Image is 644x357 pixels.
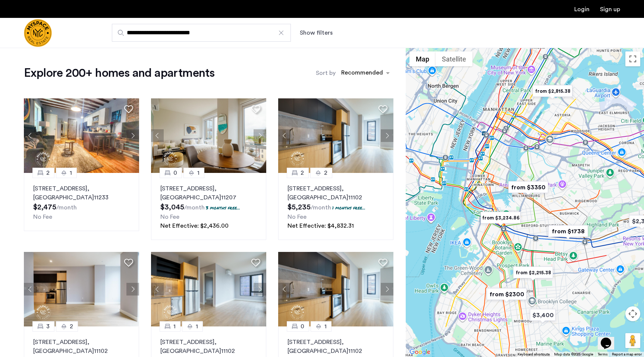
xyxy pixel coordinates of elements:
a: Registration [600,6,620,12]
div: from $2300 [484,286,530,303]
img: Google [408,347,432,357]
p: 1 months free... [332,205,365,211]
button: Previous apartment [278,283,291,296]
label: Sort by [316,69,336,78]
button: Show satellite imagery [436,51,472,66]
button: Previous apartment [151,283,164,296]
div: from $2,815.38 [530,83,575,99]
div: from $3,234.86 [478,209,524,226]
div: from $1738 [545,223,591,240]
span: 1 [70,168,72,177]
span: 3 [46,322,50,331]
img: 1997_638519001096654587.png [151,98,266,173]
span: $3,045 [160,203,184,211]
img: 1997_638519968069068022.png [24,252,139,326]
div: from $3350 [505,179,551,196]
button: Drag Pegman onto the map to open Street View [625,333,640,348]
span: 0 [301,322,304,331]
button: Previous apartment [278,129,291,142]
span: $5,235 [288,203,311,211]
span: 0 [173,168,177,177]
a: Open this area in Google Maps (opens a new window) [408,347,432,357]
div: $3,400 [527,307,559,323]
a: Terms [598,352,607,357]
img: 1997_638519968035243270.png [278,98,393,173]
input: Apartment Search [112,24,291,42]
a: Cazamio Logo [24,19,52,47]
span: 2 [324,168,327,177]
sub: /month [56,205,77,211]
p: [STREET_ADDRESS] 11102 [33,338,130,356]
img: logo [24,19,52,47]
button: Next apartment [126,283,139,296]
h1: Explore 200+ homes and apartments [24,66,214,80]
button: Toggle fullscreen view [625,51,640,66]
p: 3 months free... [206,205,240,211]
img: 1997_638519968035243270.png [278,252,393,326]
a: Report a map error [612,352,642,357]
span: 1 [173,322,176,331]
a: 22[STREET_ADDRESS], [GEOGRAPHIC_DATA]111021 months free...No FeeNet Effective: $4,832.31 [278,173,393,240]
button: Show or hide filters [300,28,333,37]
a: Login [574,6,590,12]
p: [STREET_ADDRESS] 11233 [33,184,130,202]
button: Next apartment [381,283,393,296]
button: Next apartment [254,283,266,296]
span: No Fee [288,214,307,220]
button: Keyboard shortcuts [518,352,550,357]
iframe: chat widget [598,327,622,350]
sub: /month [184,205,205,211]
span: 1 [324,322,327,331]
span: No Fee [33,214,52,220]
div: Recommended [340,68,383,79]
button: Next apartment [254,129,266,142]
button: Previous apartment [151,129,164,142]
span: No Fee [160,214,179,220]
span: Net Effective: $2,436.00 [160,223,229,229]
ng-select: sort-apartment [337,66,393,80]
span: $2,475 [33,203,56,211]
img: 1997_638519966982966758.png [151,252,266,326]
button: Previous apartment [24,129,37,142]
button: Previous apartment [24,283,37,296]
div: from $2,215.38 [510,264,556,281]
a: 21[STREET_ADDRESS], [GEOGRAPHIC_DATA]11233No Fee [24,173,139,231]
span: 1 [196,322,198,331]
p: [STREET_ADDRESS] 11102 [160,338,257,356]
span: 2 [70,322,73,331]
span: 2 [46,168,50,177]
button: Next apartment [126,129,139,142]
span: 2 [301,168,304,177]
img: 1997_638660674255189691.jpeg [24,98,139,173]
sub: /month [311,205,331,211]
button: Next apartment [381,129,393,142]
span: Net Effective: $4,832.31 [288,223,354,229]
button: Map camera controls [625,306,640,321]
span: Map data ©2025 Google [554,353,593,356]
p: [STREET_ADDRESS] 11207 [160,184,257,202]
span: 1 [197,168,200,177]
p: [STREET_ADDRESS] 11102 [288,338,384,356]
p: [STREET_ADDRESS] 11102 [288,184,384,202]
a: 01[STREET_ADDRESS], [GEOGRAPHIC_DATA]112073 months free...No FeeNet Effective: $2,436.00 [151,173,266,240]
button: Show street map [409,51,436,66]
